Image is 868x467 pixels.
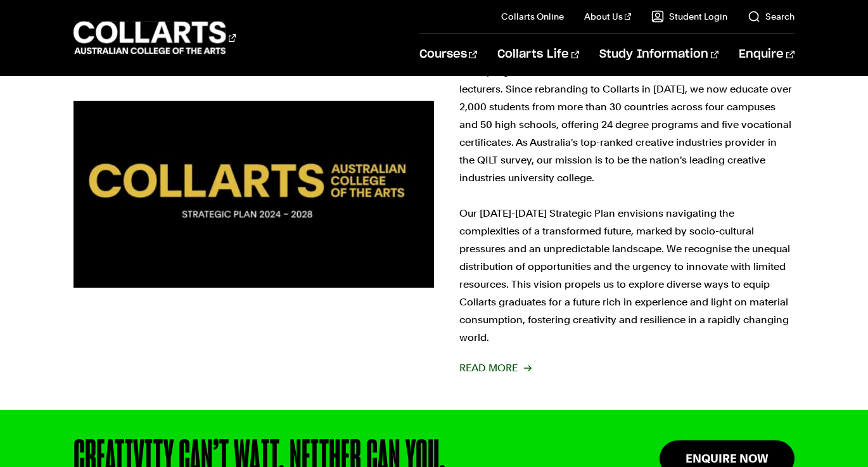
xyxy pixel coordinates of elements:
[497,34,579,75] a: Collarts Life
[459,359,530,377] span: Read More
[459,45,795,347] p: Over three decades ago, Collarts, originally Ausmusic, began with three programs, a small cohort ...
[599,34,718,75] a: Study Information
[651,10,727,23] a: Student Login
[501,10,564,23] a: Collarts Online
[584,10,631,23] a: About Us
[419,34,477,75] a: Courses
[739,34,794,75] a: Enquire
[748,10,795,23] a: Search
[73,20,236,56] div: Go to homepage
